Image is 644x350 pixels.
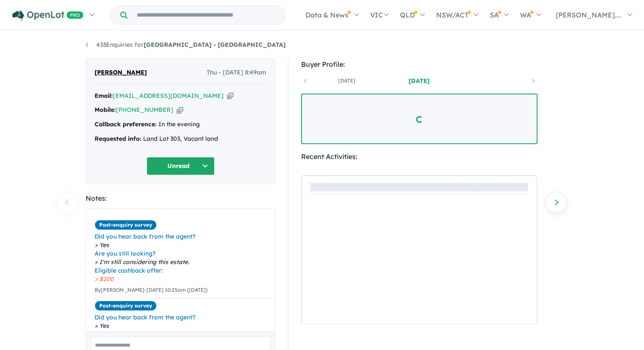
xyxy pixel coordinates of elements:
span: Post-enquiry survey [95,220,157,230]
button: Copy [227,91,233,100]
a: 433Enquiries for[GEOGRAPHIC_DATA] - [GEOGRAPHIC_DATA] [86,41,286,48]
strong: [GEOGRAPHIC_DATA] - [GEOGRAPHIC_DATA] [144,41,286,48]
span: Yes [95,322,273,330]
input: Try estate name, suburb, builder or developer [129,6,284,24]
button: Unread [147,157,215,175]
div: Notes: [86,193,275,204]
div: In the evening [95,120,266,130]
span: Are you still looking? [95,249,273,258]
span: Yes [95,241,273,249]
span: Did you hear back from the agent? [95,313,273,322]
strong: Mobile: [95,106,116,114]
a: [DATE] [383,77,455,85]
span: Post-enquiry survey [95,301,157,311]
div: Land Lot 303, Vacant land [95,134,266,144]
small: By [PERSON_NAME] - [DATE] 10:25am ([DATE]) [95,287,207,293]
a: [PHONE_NUMBER] [116,106,173,114]
div: Buyer Profile: [301,59,538,70]
img: Openlot PRO Logo White [12,10,83,21]
nav: breadcrumb [86,40,558,50]
span: Did you hear back from the agent? [95,232,273,241]
strong: Requested info: [95,135,141,142]
a: [EMAIL_ADDRESS][DOMAIN_NAME] [113,92,224,100]
i: Eligible cashback offer: [95,267,163,274]
strong: Callback preference: [95,120,157,128]
strong: Email: [95,92,113,100]
span: I'm still considering this estate. [95,258,273,266]
a: [DATE] [310,77,383,85]
div: Recent Activities: [301,151,538,162]
span: Thu - [DATE] 8:49am [207,68,266,78]
span: [PERSON_NAME] [95,68,147,78]
button: Copy [177,105,183,114]
span: [PERSON_NAME].... [556,11,621,19]
span: $200 [95,275,273,283]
